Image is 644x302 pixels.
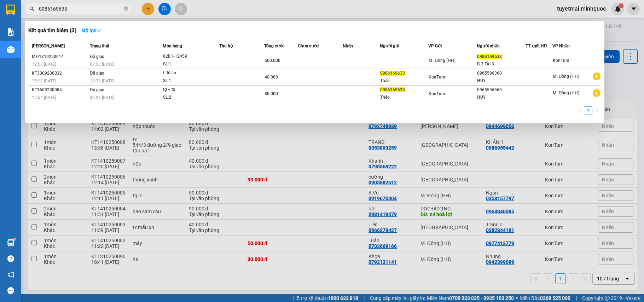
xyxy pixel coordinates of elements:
sup: 1 [13,238,16,240]
span: Tổng cước [264,43,284,48]
span: VP Nhận [552,43,570,48]
div: HUY [477,94,525,101]
span: KonTum [429,75,445,80]
span: 80.000 [265,91,278,96]
span: 15:18 [DATE] [32,79,56,83]
div: SL: 2 [163,94,216,101]
span: M. Đông (HH) [553,74,580,79]
span: Đã giao [90,71,104,76]
span: 15:54 [DATE] [32,95,56,100]
li: Next Page [592,106,601,115]
span: search [29,6,34,11]
div: MĐ1310250014 [32,53,88,60]
span: Người gửi [380,43,399,48]
div: t đồ ăn [163,69,216,77]
button: left [575,106,584,115]
span: Nhãn [343,43,353,48]
span: KonTum [429,91,445,96]
span: 12:38 [DATE] [90,79,114,83]
span: KonTum [553,58,569,63]
div: KT1609230084 [32,86,88,94]
span: question-circle [7,255,14,262]
img: logo-vxr [6,5,15,15]
span: 0986169633 [380,71,405,76]
span: 0986169633 [380,87,405,92]
div: SL: 1 [163,77,216,85]
img: warehouse-icon [7,46,14,53]
span: Món hàng [163,43,182,48]
div: SL: 1 [163,60,216,68]
span: Đã giao [90,87,104,92]
li: Previous Page [575,106,584,115]
span: plus-circle [593,89,601,97]
li: 1 [584,106,592,115]
span: VP Gửi [428,43,442,48]
span: Đã giao [90,54,104,59]
span: 07:23 [DATE] [90,62,114,67]
div: B 3 TÀI 3 [477,60,525,68]
span: close-circle [124,6,128,12]
img: solution-icon [7,28,14,36]
span: Trạng thái [90,43,109,48]
h3: Kết quả tìm kiếm ( 3 ) [28,27,76,34]
span: 0986169633 [477,54,502,59]
span: Thu hộ [219,43,233,48]
span: 06:23 [DATE] [90,95,114,100]
span: 12:57 [DATE] [32,62,56,67]
div: 0965596360 [477,86,525,94]
span: 40.000 [265,75,278,80]
span: TT xuất HĐ [526,43,547,48]
button: Bộ lọcdown [76,25,107,36]
a: 1 [584,107,592,115]
strong: Bộ lọc [82,28,101,33]
span: 600.000 [265,58,280,63]
div: tg + tx [163,86,216,94]
input: Tìm tên, số ĐT hoặc mã đơn [39,5,122,13]
div: Thảo [380,94,428,101]
span: notification [7,271,14,278]
span: left [578,108,582,112]
span: [PERSON_NAME] [32,43,65,48]
span: message [7,287,14,294]
button: right [592,106,601,115]
div: 82B1-12459 [163,53,216,60]
div: HUY [477,77,525,85]
span: Người nhận [477,43,500,48]
span: close-circle [124,6,128,11]
span: Chưa cước [298,43,319,48]
span: down [96,28,101,33]
span: M. Đông (HH) [553,91,580,95]
span: plus-circle [593,72,601,80]
span: right [594,108,599,112]
span: M. Đông (HH) [429,58,456,63]
img: warehouse-icon [7,239,14,246]
div: 0965596360 [477,70,525,77]
div: KT3009230032 [32,70,88,77]
div: Thảo [380,77,428,85]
